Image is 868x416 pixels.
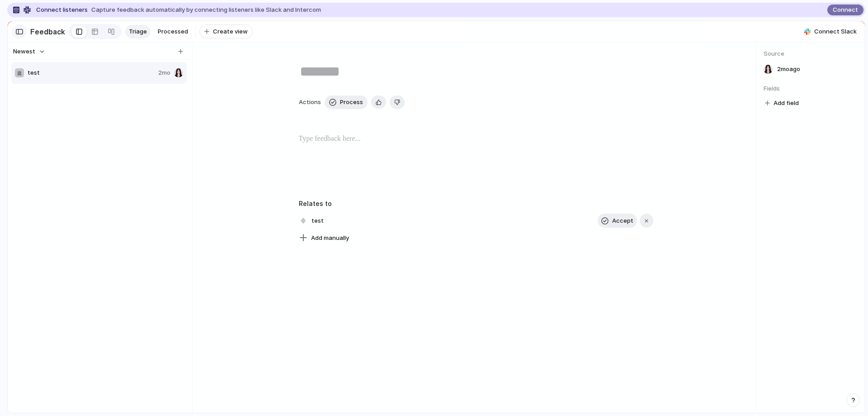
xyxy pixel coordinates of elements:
[390,96,405,109] button: Delete
[36,5,88,14] span: Connect listeners
[311,234,349,243] span: Add manually
[612,216,633,225] span: Accept
[154,25,192,38] a: Processed
[814,27,857,36] span: Connect Slack
[801,25,860,38] button: Connect Slack
[199,24,253,39] button: Create view
[833,5,858,14] span: Connect
[299,98,321,107] span: Actions
[299,199,653,208] h3: Relates to
[764,49,858,58] span: Source
[158,27,188,36] span: Processed
[13,47,35,56] span: Newest
[764,84,858,93] span: Fields
[125,25,151,38] a: Triage
[30,26,65,37] h2: Feedback
[158,68,170,77] span: 2mo
[827,5,863,15] button: Connect
[129,27,147,36] span: Triage
[12,46,47,57] button: Newest
[91,5,321,14] span: Capture feedback automatically by connecting listeners like Slack and Intercom
[213,27,248,36] span: Create view
[598,214,637,228] button: Accept
[777,65,800,74] span: 2mo ago
[774,99,799,108] span: Add field
[340,98,363,107] span: Process
[28,68,155,77] span: test
[296,232,353,244] button: Add manually
[764,97,800,109] button: Add field
[309,215,326,227] span: test
[325,96,368,109] button: Process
